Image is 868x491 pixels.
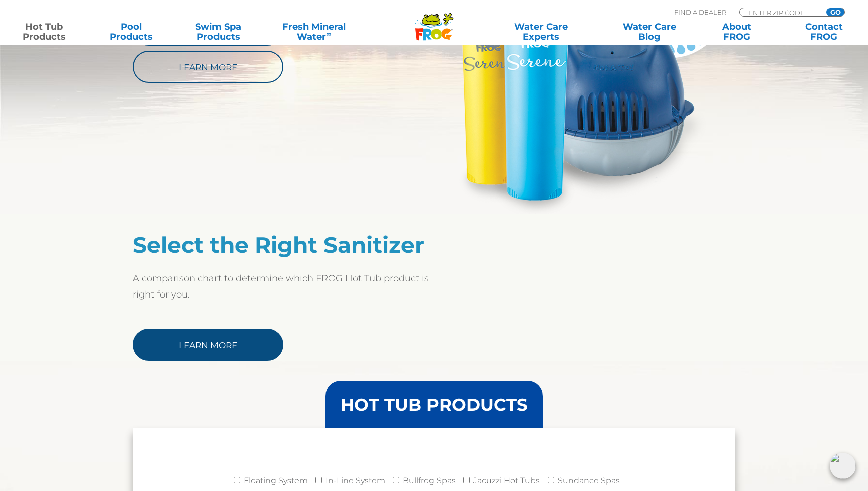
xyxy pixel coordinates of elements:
a: ContactFROG [790,22,858,42]
label: Sundance Spas [558,471,620,491]
a: Learn More [133,329,283,361]
p: A comparison chart to determine which FROG Hot Tub product is right for you. [133,270,434,303]
sup: ∞ [326,30,331,38]
h3: HOT TUB PRODUCTS [341,396,528,413]
label: In-Line System [325,471,385,491]
input: Zip Code Form [747,8,815,17]
input: GO [826,8,844,16]
img: openIcon [830,453,856,479]
a: Hot TubProducts [10,22,78,42]
h2: Select the Right Sanitizer [133,232,434,258]
label: Bullfrog Spas [403,471,456,491]
label: Jacuzzi Hot Tubs [473,471,540,491]
a: Learn More [133,51,283,83]
p: Find A Dealer [674,8,726,17]
a: Water CareExperts [486,22,596,42]
a: AboutFROG [703,22,771,42]
a: Water CareBlog [616,22,684,42]
a: Fresh MineralWater∞ [272,22,357,42]
a: Swim SpaProducts [184,22,252,42]
label: Floating System [244,471,308,491]
a: PoolProducts [97,22,165,42]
